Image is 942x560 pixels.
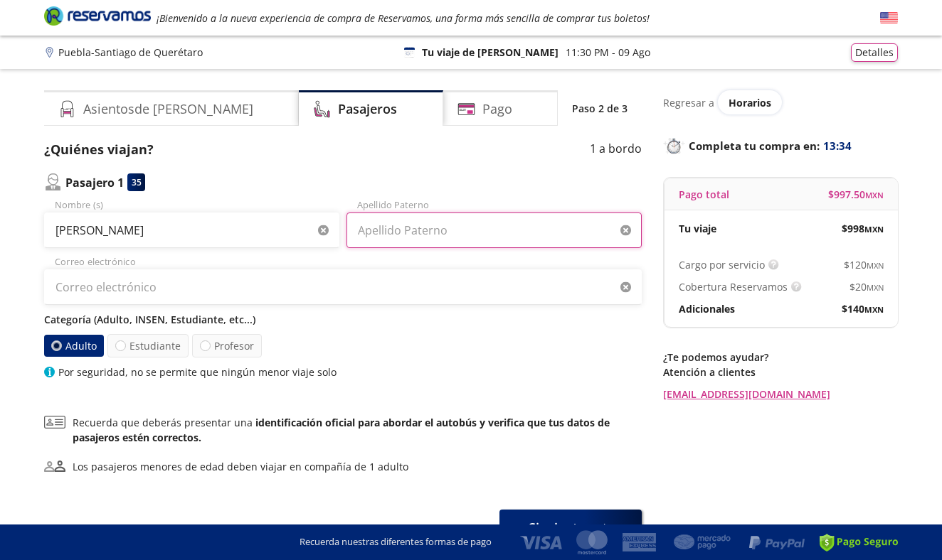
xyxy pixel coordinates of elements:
small: MXN [867,260,884,271]
button: Siguiente [499,510,642,545]
p: Paso 2 de 3 [572,101,628,116]
input: Correo electrónico [44,269,642,305]
p: Regresar a [663,95,714,110]
p: Pasajero 1 [65,174,124,191]
p: Tu viaje de [PERSON_NAME] [422,45,559,60]
h4: Pasajeros [338,99,397,119]
span: 13:34 [823,138,852,154]
span: Siguiente [529,518,585,537]
p: Atención a clientes [663,365,898,379]
small: MXN [864,304,884,315]
b: identificación oficial para abordar el autobús y verifica que tus datos de pasajeros estén correc... [73,416,610,444]
span: $ 140 [842,301,884,316]
p: Recuerda que deberás presentar una [73,415,642,445]
span: $ 998 [842,221,884,236]
p: Completa tu compra en : [663,136,898,156]
label: Adulto [43,335,105,357]
p: ¿Quiénes viajan? [44,140,154,159]
label: Estudiante [107,334,189,357]
input: Nombre (s) [44,212,339,248]
i: Brand Logo [44,5,151,26]
p: Categoría (Adulto, INSEN, Estudiante, etc...) [44,312,642,327]
small: MXN [864,224,884,235]
span: $ 120 [844,257,884,272]
div: 35 [127,173,145,191]
p: Puebla - Santiago de Querétaro [58,45,203,60]
p: Pago total [679,187,729,202]
label: Profesor [192,334,262,357]
small: MXN [867,282,884,293]
h4: Pago [482,99,512,119]
h4: Asientos de [PERSON_NAME] [83,99,253,119]
a: [EMAIL_ADDRESS][DOMAIN_NAME] [663,387,898,402]
p: Cargo por servicio [679,257,765,272]
p: Adicionales [679,301,735,316]
p: 11:30 PM - 09 Ago [566,45,650,60]
div: Regresar a ver horarios [663,90,898,114]
a: Brand Logo [44,5,151,31]
div: Los pasajeros menores de edad deben viajar en compañía de 1 adulto [73,459,408,474]
small: MXN [865,190,884,200]
p: Cobertura Reservamos [679,279,788,294]
button: English [880,9,898,27]
span: Horarios [729,96,771,109]
p: Tu viaje [679,221,716,236]
p: Recuerda nuestras diferentes formas de pago [300,535,492,549]
em: ¡Bienvenido a la nueva experiencia de compra de Reservamos, una forma más sencilla de comprar tus... [157,11,650,25]
p: 1 a bordo [590,140,642,159]
input: Apellido Paterno [346,212,642,248]
button: Detalles [851,43,898,62]
p: ¿Te podemos ayudar? [663,350,898,365]
span: $ 997.50 [828,187,884,202]
p: Por seguridad, no se permite que ningún menor viaje solo [58,365,337,379]
span: $ 20 [850,279,884,294]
